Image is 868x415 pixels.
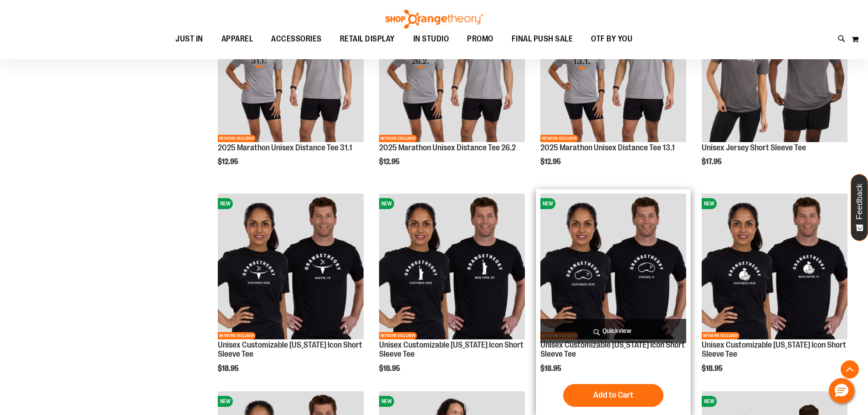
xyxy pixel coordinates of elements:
span: NEW [379,198,394,209]
img: OTF City Unisex Florida Icon SS Tee Black [702,194,847,339]
span: JUST IN [175,29,203,49]
span: $17.95 [702,158,723,166]
img: OTF City Unisex Illinois Icon SS Tee Black [540,194,686,339]
span: Feedback [855,184,864,220]
span: NEW [218,396,233,407]
span: NETWORK EXCLUSIVE [702,332,740,339]
img: OTF City Unisex New York Icon SS Tee Black [379,194,525,339]
span: $18.95 [218,364,240,373]
a: Unisex Jersey Short Sleeve Tee [702,143,806,152]
button: Feedback - Show survey [851,174,868,241]
span: $12.95 [379,158,401,166]
a: OTF City Unisex Texas Icon SS Tee BlackNEWNETWORK EXCLUSIVE [218,194,364,341]
span: NEW [540,198,555,209]
span: RETAIL DISPLAY [340,29,395,49]
div: product [213,189,368,395]
span: $12.95 [218,158,240,166]
span: NETWORK EXCLUSIVE [379,135,417,142]
a: 2025 Marathon Unisex Distance Tee 13.1 [540,143,675,152]
a: IN STUDIO [404,29,458,50]
a: 2025 Marathon Unisex Distance Tee 26.2 [379,143,516,152]
a: OTF City Unisex Illinois Icon SS Tee BlackNEWNETWORK EXCLUSIVE [540,194,686,341]
img: Shop Orangetheory [384,10,484,29]
a: ACCESSORIES [262,29,331,50]
a: FINAL PUSH SALE [503,29,582,50]
a: RETAIL DISPLAY [331,29,404,50]
span: NETWORK EXCLUSIVE [379,332,417,339]
button: Add to Cart [563,384,663,407]
span: NETWORK EXCLUSIVE [218,332,256,339]
a: 2025 Marathon Unisex Distance Tee 31.1 [218,143,352,152]
a: APPAREL [212,29,262,50]
span: FINAL PUSH SALE [512,29,573,49]
a: JUST IN [166,29,212,49]
span: ACCESSORIES [271,29,322,49]
a: Unisex Customizable [US_STATE] Icon Short Sleeve Tee [379,340,524,359]
a: Unisex Customizable [US_STATE] Icon Short Sleeve Tee [540,340,685,359]
a: OTF City Unisex Florida Icon SS Tee BlackNEWNETWORK EXCLUSIVE [702,194,847,341]
a: Unisex Customizable [US_STATE] Icon Short Sleeve Tee [218,340,362,359]
span: OTF BY YOU [591,29,632,49]
a: OTF City Unisex New York Icon SS Tee BlackNEWNETWORK EXCLUSIVE [379,194,525,341]
div: product [697,189,852,395]
button: Hello, have a question? Let’s chat. [829,378,854,404]
span: Add to Cart [593,390,633,400]
img: OTF City Unisex Texas Icon SS Tee Black [218,194,364,339]
span: $18.95 [702,364,724,373]
span: NETWORK EXCLUSIVE [218,135,256,142]
a: Unisex Customizable [US_STATE] Icon Short Sleeve Tee [702,340,846,359]
a: PROMO [458,29,503,50]
span: IN STUDIO [413,29,449,49]
span: $12.95 [540,158,562,166]
button: Back To Top [841,360,859,379]
span: $18.95 [540,364,563,373]
span: APPAREL [221,29,253,49]
span: PROMO [467,29,493,49]
span: NEW [702,396,717,407]
span: $18.95 [379,364,401,373]
a: OTF BY YOU [582,29,642,50]
a: Quickview [540,319,686,343]
span: NEW [702,198,717,209]
span: NEW [379,396,394,407]
div: product [375,189,529,395]
span: NEW [218,198,233,209]
span: NETWORK EXCLUSIVE [540,135,578,142]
